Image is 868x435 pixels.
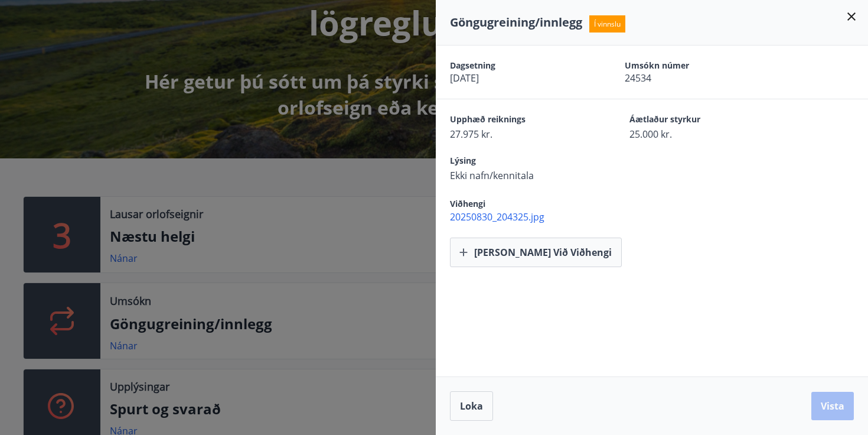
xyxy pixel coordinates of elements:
[629,128,768,141] span: 25.000 kr.
[625,60,758,72] span: Umsókn númer
[450,113,588,128] span: Upphæð reiknings
[450,155,588,169] span: Lýsing
[450,198,485,209] span: Viðhengi
[625,72,758,85] span: 24534
[450,238,622,267] button: [PERSON_NAME] við viðhengi
[589,15,625,33] span: Í vinnslu
[450,128,588,141] span: 27.975 kr.
[450,210,868,223] span: 20250830_204325.jpg
[460,400,483,413] span: Loka
[629,113,768,128] span: Áætlaður styrkur
[450,391,493,421] button: Loka
[450,169,588,182] span: Ekki nafn/kennitala
[450,14,582,30] span: Göngugreining/innlegg
[450,60,583,72] span: Dagsetning
[450,72,583,85] span: [DATE]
